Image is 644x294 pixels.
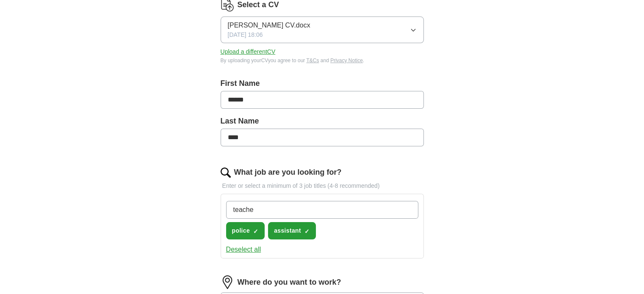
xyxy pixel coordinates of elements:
img: search.png [221,168,231,178]
a: Privacy Notice [330,58,363,63]
span: assistant [274,226,301,235]
span: police [232,226,250,235]
a: T&Cs [306,58,319,63]
div: By uploading your CV you agree to our and . [221,57,424,64]
img: location.png [221,275,234,289]
label: What job are you looking for? [234,167,342,178]
button: [PERSON_NAME] CV.docx[DATE] 18:06 [221,16,424,43]
span: [PERSON_NAME] CV.docx [228,20,310,30]
label: First Name [221,78,424,89]
input: Type a job title and press enter [226,201,418,219]
button: police✓ [226,222,265,239]
span: ✓ [253,228,258,235]
button: Deselect all [226,245,261,255]
button: Upload a differentCV [221,47,276,56]
span: ✓ [304,228,310,235]
span: [DATE] 18:06 [228,30,263,39]
p: Enter or select a minimum of 3 job titles (4-8 recommended) [221,181,424,190]
label: Where do you want to work? [238,277,341,288]
label: Last Name [221,115,424,127]
button: assistant✓ [268,222,316,239]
